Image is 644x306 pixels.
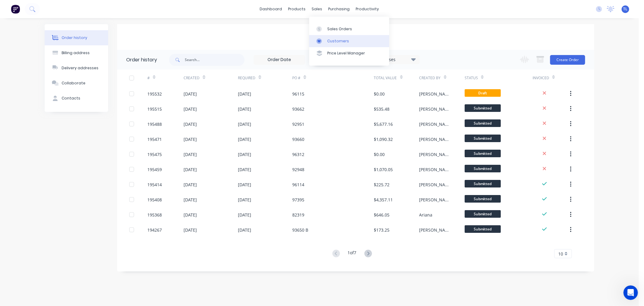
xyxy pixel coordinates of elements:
[419,91,453,97] div: [PERSON_NAME]
[419,181,453,188] div: [PERSON_NAME]
[374,212,390,218] div: $646.05
[419,197,453,203] div: [PERSON_NAME]
[185,54,245,66] input: Search...
[533,70,569,86] div: Invoiced
[325,5,353,14] div: purchasing
[309,35,389,47] a: Customers
[292,106,304,112] div: 93662
[184,181,197,188] div: [DATE]
[62,96,80,101] div: Contacts
[184,227,197,233] div: [DATE]
[292,75,300,81] div: PO #
[292,136,304,142] div: 93660
[353,5,382,14] div: productivity
[184,212,197,218] div: [DATE]
[374,197,393,203] div: $4,357.11
[292,151,304,158] div: 96312
[419,136,453,142] div: [PERSON_NAME]
[147,166,162,173] div: 195459
[147,91,162,97] div: 195532
[374,136,393,142] div: $1,090.32
[374,151,385,158] div: $0.00
[292,197,304,203] div: 97395
[292,181,304,188] div: 96114
[45,76,108,91] button: Collaborate
[623,285,638,300] iframe: Intercom live chat
[62,80,85,86] div: Collaborate
[327,38,349,44] div: Customers
[292,227,308,233] div: 93650 B
[147,136,162,142] div: 195471
[327,50,365,56] div: Price Level Manager
[419,75,441,81] div: Created By
[126,56,157,63] div: Order history
[419,151,453,158] div: [PERSON_NAME]
[419,227,453,233] div: [PERSON_NAME]
[309,23,389,35] a: Sales Orders
[465,75,478,81] div: Status
[348,249,357,258] div: 1 of 7
[45,91,108,106] button: Contacts
[465,70,533,86] div: Status
[558,251,563,257] span: 10
[184,75,200,81] div: Created
[533,75,549,81] div: Invoiced
[238,136,251,142] div: [DATE]
[465,89,501,97] span: Draft
[45,45,108,60] button: Billing address
[238,75,255,81] div: Required
[292,212,304,218] div: 82319
[238,197,251,203] div: [DATE]
[327,26,352,32] div: Sales Orders
[465,119,501,127] span: Submitted
[465,225,501,233] span: Submitted
[184,136,197,142] div: [DATE]
[465,150,501,157] span: Submitted
[62,65,98,71] div: Delivery addresses
[419,121,453,127] div: [PERSON_NAME]
[238,70,292,86] div: Required
[309,5,325,14] div: sales
[419,70,465,86] div: Created By
[147,106,162,112] div: 195515
[285,5,309,14] div: products
[419,106,453,112] div: [PERSON_NAME]
[292,166,304,173] div: 92948
[184,121,197,127] div: [DATE]
[419,212,433,218] div: Ariana
[374,227,390,233] div: $173.25
[147,121,162,127] div: 195488
[465,210,501,218] span: Submitted
[238,106,251,112] div: [DATE]
[374,166,393,173] div: $1,070.05
[184,91,197,97] div: [DATE]
[184,106,197,112] div: [DATE]
[238,121,251,127] div: [DATE]
[374,181,390,188] div: $225.72
[238,181,251,188] div: [DATE]
[45,60,108,76] button: Delivery addresses
[292,121,304,127] div: 92951
[184,197,197,203] div: [DATE]
[254,55,305,64] input: Order Date
[465,180,501,187] span: Submitted
[147,227,162,233] div: 194267
[184,166,197,173] div: [DATE]
[465,135,501,142] span: Submitted
[419,166,453,173] div: [PERSON_NAME]
[184,151,197,158] div: [DATE]
[147,212,162,218] div: 195368
[238,91,251,97] div: [DATE]
[465,165,501,172] span: Submitted
[238,151,251,158] div: [DATE]
[45,30,108,45] button: Order history
[62,35,87,41] div: Order history
[238,166,251,173] div: [DATE]
[147,75,150,81] div: #
[238,227,251,233] div: [DATE]
[374,75,397,81] div: Total Value
[184,70,238,86] div: Created
[11,5,20,14] img: Factory
[369,56,419,63] div: 11 Statuses
[374,106,390,112] div: $535.48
